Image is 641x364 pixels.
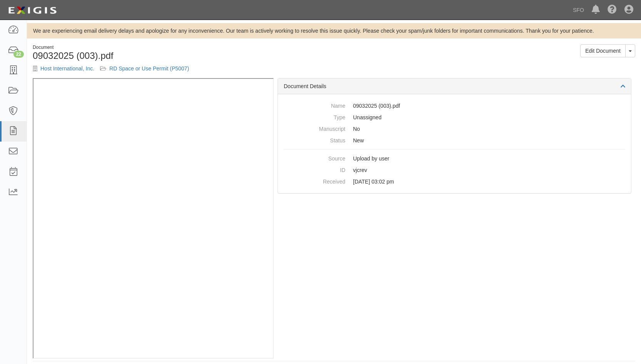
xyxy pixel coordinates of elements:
dd: Unassigned [284,112,625,123]
dt: Manuscript [284,123,345,133]
div: Document Details [278,78,631,94]
dd: New [284,135,625,146]
dt: Source [284,153,345,162]
dd: [DATE] 03:02 pm [284,176,625,187]
dd: 09032025 (003).pdf [284,100,625,112]
img: logo-5460c22ac91f19d4615b14bd174203de0afe785f0fc80cf4dbbc73dc1793850b.png [6,3,59,17]
dt: Received [284,176,345,185]
a: RD Space or Use Permit (P5007) [109,65,189,72]
dt: ID [284,164,345,174]
div: Document [33,44,328,51]
dd: No [284,123,625,135]
dt: Type [284,112,345,121]
dt: Status [284,135,345,144]
i: Help Center - Complianz [608,5,617,15]
a: Edit Document [580,44,626,57]
a: Host International, Inc. [40,65,94,72]
div: 22 [13,51,24,58]
a: SFO [569,2,588,18]
dd: Upload by user [284,153,625,164]
dt: Name [284,100,345,110]
h1: 09032025 (003).pdf [33,51,328,61]
dd: vjcrev [284,164,625,176]
div: We are experiencing email delivery delays and apologize for any inconvenience. Our team is active... [27,27,641,35]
